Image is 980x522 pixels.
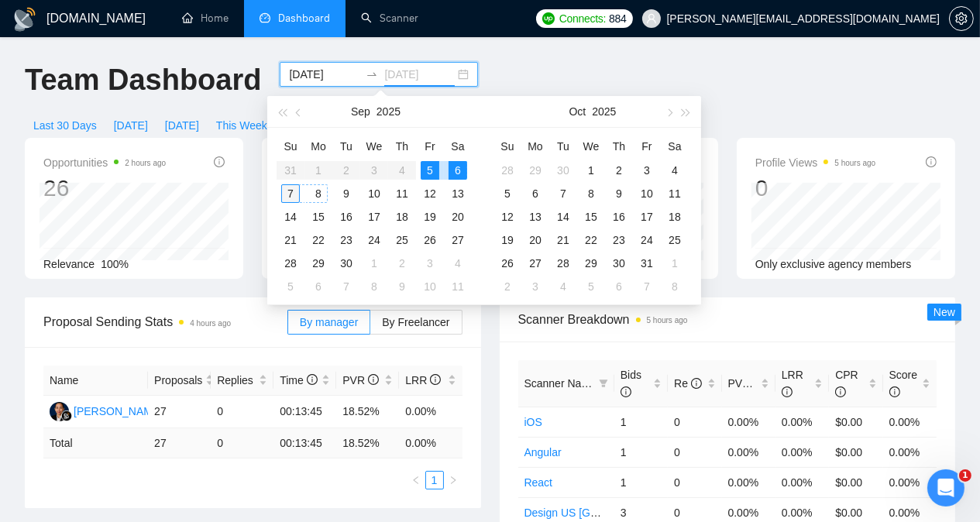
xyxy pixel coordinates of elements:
[304,205,332,228] td: 2025-09-15
[337,208,356,226] div: 16
[668,437,721,467] td: 0
[582,277,600,296] div: 5
[521,134,549,159] th: Mo
[526,184,545,203] div: 6
[647,316,688,325] time: 5 hours ago
[365,208,383,226] div: 17
[260,12,270,23] span: dashboard
[393,231,411,249] div: 25
[360,252,388,275] td: 2025-10-01
[43,428,148,458] td: Total
[307,374,318,385] span: info-circle
[518,310,937,329] span: Scanner Breakdown
[521,252,549,275] td: 2025-10-27
[337,254,356,273] div: 30
[449,254,467,273] div: 4
[211,396,273,428] td: 0
[582,184,600,203] div: 8
[449,277,467,296] div: 11
[665,184,684,203] div: 11
[638,184,656,203] div: 10
[337,184,356,203] div: 9
[883,407,937,437] td: 0.00%
[43,366,148,396] th: Name
[365,277,383,296] div: 8
[125,159,166,167] time: 2 hours ago
[74,403,163,420] div: [PERSON_NAME]
[393,277,411,296] div: 9
[216,117,267,134] span: This Week
[782,386,793,397] span: info-circle
[549,252,577,275] td: 2025-10-28
[277,275,304,298] td: 2025-10-05
[722,407,775,437] td: 0.00%
[332,205,360,228] td: 2025-09-16
[25,113,105,138] button: Last 30 Days
[526,231,545,249] div: 20
[569,96,586,127] button: Oct
[165,117,199,134] span: [DATE]
[526,161,545,180] div: 29
[829,437,882,467] td: $0.00
[661,205,689,228] td: 2025-10-18
[554,254,573,273] div: 28
[661,228,689,252] td: 2025-10-25
[449,184,467,203] div: 13
[388,205,416,228] td: 2025-09-18
[277,134,304,159] th: Su
[614,437,668,467] td: 1
[577,205,605,228] td: 2025-10-15
[430,374,441,385] span: info-circle
[524,446,562,458] a: Angular
[835,369,858,398] span: CPR
[33,117,97,134] span: Last 30 Days
[281,277,300,296] div: 5
[526,254,545,273] div: 27
[829,467,882,497] td: $0.00
[426,472,443,489] a: 1
[50,402,69,421] img: AD
[596,372,611,395] span: filter
[728,377,765,390] span: PVR
[281,208,300,226] div: 14
[421,161,439,180] div: 5
[775,467,829,497] td: 0.00%
[278,12,330,25] span: Dashboard
[361,12,418,25] a: searchScanner
[300,316,358,328] span: By manager
[638,254,656,273] div: 31
[182,12,229,25] a: homeHome
[332,252,360,275] td: 2025-09-30
[444,159,472,182] td: 2025-09-06
[549,275,577,298] td: 2025-11-04
[633,275,661,298] td: 2025-11-07
[605,182,633,205] td: 2025-10-09
[668,467,721,497] td: 0
[332,275,360,298] td: 2025-10-07
[549,159,577,182] td: 2025-09-30
[336,428,399,458] td: 18.52 %
[610,161,628,180] div: 2
[959,469,971,482] span: 1
[407,471,425,489] button: left
[633,134,661,159] th: Fr
[449,208,467,226] div: 20
[782,369,803,398] span: LRR
[493,159,521,182] td: 2025-09-28
[156,113,208,138] button: [DATE]
[416,252,444,275] td: 2025-10-03
[889,386,900,397] span: info-circle
[755,153,876,172] span: Profile Views
[12,7,37,32] img: logo
[277,252,304,275] td: 2025-09-28
[949,12,974,25] a: setting
[614,467,668,497] td: 1
[105,113,156,138] button: [DATE]
[610,208,628,226] div: 16
[351,96,370,127] button: Sep
[722,437,775,467] td: 0.00%
[43,173,166,203] div: 26
[633,228,661,252] td: 2025-10-24
[365,184,383,203] div: 10
[834,159,875,167] time: 5 hours ago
